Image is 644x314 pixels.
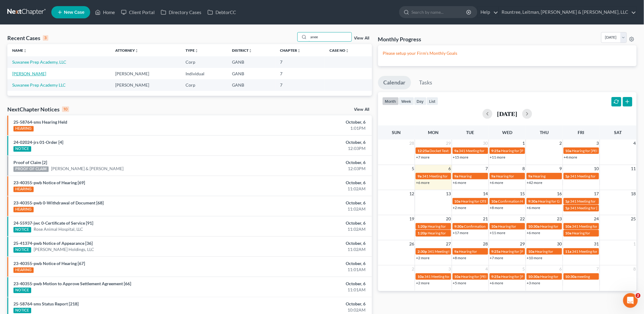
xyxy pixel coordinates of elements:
span: Hearing for [428,224,446,229]
td: 7 [275,68,325,79]
div: PROOF OF CLAIM [13,166,49,172]
a: +5 more [453,281,466,285]
a: +6 more [416,180,429,185]
span: 22 [520,215,526,222]
i: unfold_more [248,49,252,53]
div: Recent Cases [7,34,48,42]
span: Hearing for OTB Holding LLC, et al. [461,199,516,204]
span: 29 [446,140,452,147]
a: Directory Cases [158,7,204,18]
div: 11:02AM [252,226,366,232]
span: 10:30a [565,274,577,279]
span: 29 [520,240,526,248]
a: 25-41374-pwb Notice of Appearance [36] [13,241,93,246]
span: 10a [528,249,535,254]
span: Thu [540,130,549,135]
div: 10 [62,107,69,112]
button: day [414,97,427,105]
span: 9a [454,249,458,254]
span: 341 Meeting for [459,148,485,153]
span: 1p [565,174,570,178]
a: 23-40355-pwb Notice of Hearing [69] [13,180,85,185]
span: 341 Meeting for [PERSON_NAME] [428,249,483,254]
span: 9a [528,174,532,178]
div: 12:03PM [252,145,366,151]
div: October, 6 [252,200,366,206]
span: 341 Meeting for [PERSON_NAME] [572,249,627,254]
td: Corp [181,79,227,91]
span: 2:30p [418,249,427,254]
span: Wed [502,130,512,135]
span: 341 Meeting for [422,174,448,178]
span: 1:20p [418,231,427,235]
span: 18 [631,190,637,197]
input: Search by name... [411,6,467,18]
span: 30 [557,240,563,248]
span: Hearing for [496,174,514,178]
span: 9:25a [491,274,501,279]
div: 11:02AM [252,206,366,212]
span: 1:20p [418,224,427,229]
a: Home [92,7,118,18]
a: 25-58764-sms Hearing Held [13,119,67,125]
a: +10 more [527,256,543,260]
span: 21 [483,215,489,222]
a: [PERSON_NAME] & [PERSON_NAME] [51,166,124,172]
div: 10:02AM [252,307,366,313]
span: 7 [596,265,600,273]
span: 10:30a [528,274,540,279]
a: View All [354,107,370,112]
div: NOTICE [13,227,31,233]
div: NOTICE [13,288,31,293]
div: October, 6 [252,240,366,246]
span: 5 [411,165,415,172]
span: Fri [578,130,584,135]
i: unfold_more [345,49,349,53]
a: +3 more [527,281,540,285]
a: +6 more [490,281,503,285]
i: unfold_more [195,49,198,53]
td: GANB [227,56,275,68]
span: Confirmation Hearing for [498,199,539,204]
i: unfold_more [135,49,138,53]
span: Hearing for [PERSON_NAME] [501,249,549,254]
span: 10a [565,148,572,153]
span: 10a [454,199,461,204]
a: [PERSON_NAME] Holdings, LLC [34,246,94,252]
span: 28 [483,240,489,248]
a: Help [478,7,498,18]
span: Sun [392,130,401,135]
div: 11:01AM [252,267,366,273]
a: Suwanee Prep Academy LLC [12,82,66,88]
span: 9a [418,174,421,178]
span: 1p [565,206,570,210]
h2: [DATE] [497,110,517,117]
span: 31 [594,240,600,248]
span: 2 [636,293,641,298]
span: 10 [594,165,600,172]
span: Hearing [533,174,546,178]
a: Tasks [414,76,438,89]
span: 25 [631,215,637,222]
a: 24-55937-jwc 0-Certificate of Service [91] [13,220,93,226]
div: HEARING [13,207,34,212]
span: 10a [565,231,572,235]
a: Calendar [378,76,411,89]
span: 3 [596,140,600,147]
a: +17 more [453,230,469,235]
div: October, 6 [252,159,366,166]
a: Rountree, Leitman, [PERSON_NAME] & [PERSON_NAME], LLC [499,7,636,18]
span: Hearing for [540,274,559,279]
span: meeting [577,274,590,279]
a: [PERSON_NAME] [12,71,46,76]
span: 1p [565,199,570,204]
span: 8 [522,165,526,172]
div: 11:01AM [252,287,366,293]
div: October, 6 [252,180,366,186]
a: +42 more [527,180,543,185]
span: 10a [565,224,572,229]
span: 16 [557,190,563,197]
span: Sat [614,130,622,135]
div: October, 6 [252,260,366,267]
a: Case Nounfold_more [329,48,349,53]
